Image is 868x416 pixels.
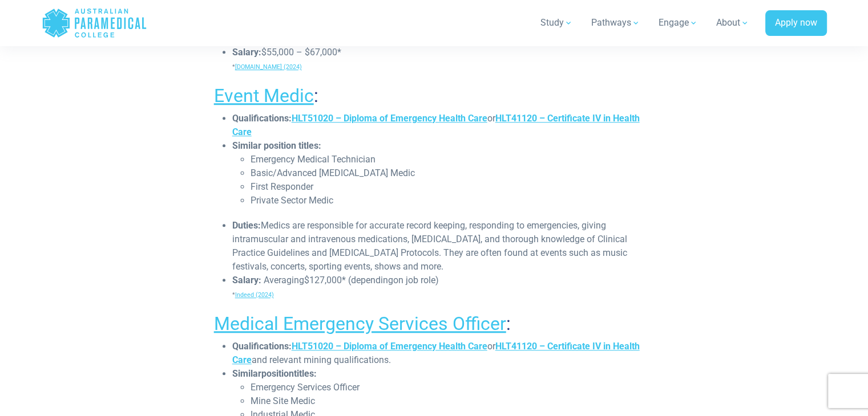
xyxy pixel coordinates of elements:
[251,168,415,178] span: Basic/Advanced [MEDICAL_DATA] Medic
[235,288,274,299] a: Indeed (2024)
[292,113,487,124] a: HLT51020 – Diploma of Emergency Health Care
[765,10,827,36] a: Apply now
[251,154,376,165] span: Emergency Medical Technician
[393,275,439,286] span: on job role)
[292,341,487,352] a: HLT51020 – Diploma of Emergency Health Care
[235,63,302,71] span: [DOMAIN_NAME] (2024)
[251,395,315,406] span: Mine Site Medic
[261,368,294,379] span: position
[232,113,487,124] b: Qualifications:
[534,7,580,39] a: Study
[584,7,647,39] a: Pathways
[251,382,360,393] span: Emergency Services Officer
[232,113,640,137] a: HLT41120 – Certificate IV in Health Care
[232,220,261,231] b: Duties:
[709,7,756,39] a: About
[652,7,705,39] a: Engage
[235,291,274,299] span: Indeed (2024)
[214,313,511,335] span: :
[214,85,314,107] a: Event Medic
[264,275,304,286] span: Averaging
[232,46,655,73] li: $55,000 – $67,000*
[214,85,318,107] span: :
[232,368,317,379] b: Similar titles:
[235,60,302,71] a: [DOMAIN_NAME] (2024)
[232,341,640,365] a: HLT41120 – Certificate IV in Health Care
[232,140,321,151] b: Similar position titles:
[214,313,506,335] a: Medical Emergency Services Officer
[232,113,640,137] span: or
[232,47,261,58] b: Salary:
[251,195,333,206] span: Private Sector Medic
[232,274,655,301] li: $127,000* (depending
[232,341,487,352] b: Qualifications:
[232,275,261,286] b: Salary:
[232,341,640,365] span: or and relevant mining qualifications.
[42,5,147,42] a: Australian Paramedical College
[232,220,627,272] span: Medics are responsible for accurate record keeping, responding to emergencies, giving intramuscul...
[251,181,313,192] span: First Responder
